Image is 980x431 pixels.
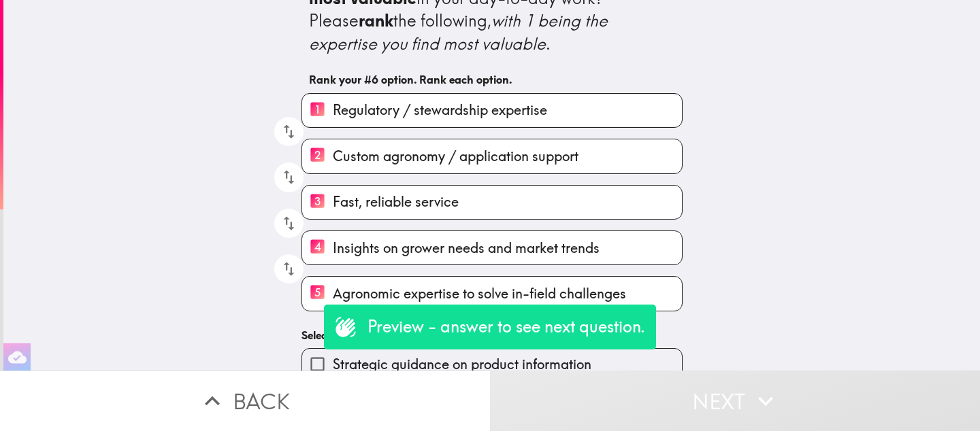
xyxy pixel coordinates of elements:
button: 4Insights on grower needs and market trends [302,231,682,264]
button: Next [490,370,980,431]
button: 2Custom agronomy / application support [302,139,682,173]
span: Strategic guidance on product information [333,355,591,374]
b: rank [359,10,393,31]
span: Regulatory / stewardship expertise [333,101,547,120]
h6: Rank your #6 option. Rank each option. [309,72,675,87]
button: Strategic guidance on product information [302,349,682,379]
span: Custom agronomy / application support [333,147,578,166]
button: 1Regulatory / stewardship expertise [302,94,682,127]
span: Agronomic expertise to solve in-field challenges [333,284,626,303]
button: 3Fast, reliable service [302,186,682,219]
p: Preview - answer to see next question. [367,315,645,339]
span: Insights on grower needs and market trends [333,239,600,258]
h6: Select options to rank [301,328,683,343]
button: 5Agronomic expertise to solve in-field challenges [302,277,682,310]
i: with 1 being the expertise you find most valuable [309,10,612,54]
span: Fast, reliable service [333,192,459,211]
